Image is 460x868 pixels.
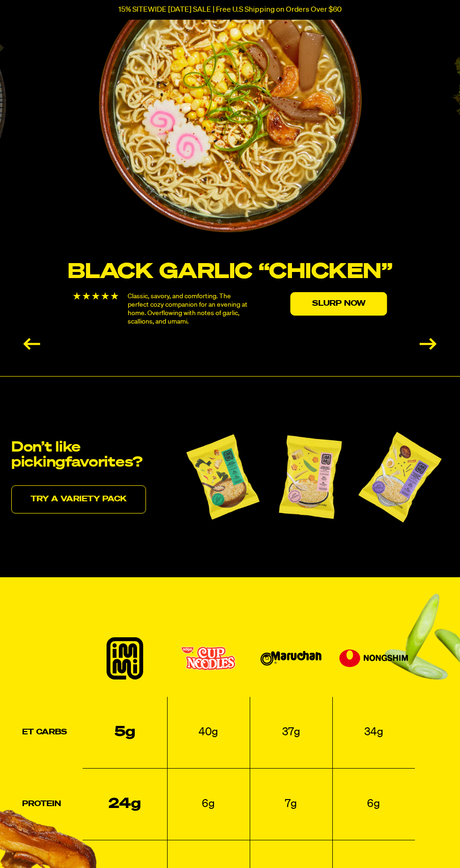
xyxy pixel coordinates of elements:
a: Slurp Now [291,292,387,316]
img: Cup Noodles [181,646,236,671]
td: 5g [83,697,167,769]
td: 40g [167,697,250,769]
td: 34g [332,697,415,769]
img: Maruchan [261,651,322,666]
p: Classic, savory, and comforting. The perfect cozy companion for an evening at home. Overflowing w... [128,292,251,326]
td: 24g [83,769,167,840]
td: 37g [250,697,332,769]
h2: Don’t like picking favorites? [11,440,161,470]
img: immi [107,637,143,679]
p: 15% SITEWIDE [DATE] SALE | Free U.S Shipping on Orders Over $60 [118,6,342,14]
img: Nongshim [339,649,408,667]
div: Next slide [420,338,437,350]
img: immi Roasted Pork Tonkotsu [355,425,445,528]
td: 6g [332,769,415,840]
div: Previous slide [23,338,40,350]
td: 7g [250,769,332,840]
img: immi Creamy Chicken [273,425,348,528]
td: 6g [167,769,250,840]
h3: Black Garlic “Chicken” [67,262,393,283]
img: immi Spicy Red Miso [181,425,265,528]
a: Try a variety pack [11,485,146,513]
